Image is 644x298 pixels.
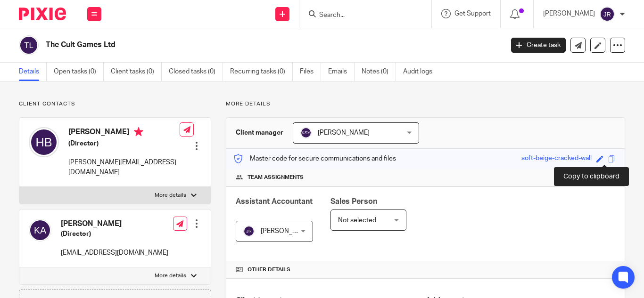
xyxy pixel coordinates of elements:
[155,192,186,199] p: More details
[68,158,180,177] p: [PERSON_NAME][EMAIL_ADDRESS][DOMAIN_NAME]
[248,266,290,274] span: Other details
[233,154,396,163] p: Master code for secure communications and files
[111,63,162,81] a: Client tasks (0)
[338,217,376,224] span: Not selected
[169,63,223,81] a: Closed tasks (0)
[318,11,403,20] input: Search
[68,139,180,148] h5: (Director)
[46,40,407,50] h2: The Cult Games Ltd
[511,38,566,53] a: Create task
[54,63,104,81] a: Open tasks (0)
[19,35,39,55] img: svg%3E
[230,63,293,81] a: Recurring tasks (0)
[29,219,51,242] img: svg%3E
[19,100,211,108] p: Client contacts
[61,248,168,258] p: [EMAIL_ADDRESS][DOMAIN_NAME]
[19,63,47,81] a: Details
[155,272,186,280] p: More details
[19,8,66,20] img: Pixie
[134,127,143,137] i: Primary
[318,129,370,136] span: [PERSON_NAME]
[236,128,283,137] h3: Client manager
[236,198,313,205] span: Assistant Accountant
[543,9,595,18] p: [PERSON_NAME]
[600,7,615,22] img: svg%3E
[29,127,59,157] img: svg%3E
[61,229,168,239] h5: (Director)
[243,226,255,237] img: svg%3E
[328,63,355,81] a: Emails
[454,10,491,17] span: Get Support
[330,198,377,205] span: Sales Person
[61,219,168,229] h4: [PERSON_NAME]
[521,153,592,164] div: soft-beige-cracked-wall
[248,174,304,181] span: Team assignments
[403,63,439,81] a: Audit logs
[300,127,312,138] img: svg%3E
[68,127,180,139] h4: [PERSON_NAME]
[261,228,313,234] span: [PERSON_NAME]
[362,63,396,81] a: Notes (0)
[226,100,625,108] p: More details
[300,63,321,81] a: Files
